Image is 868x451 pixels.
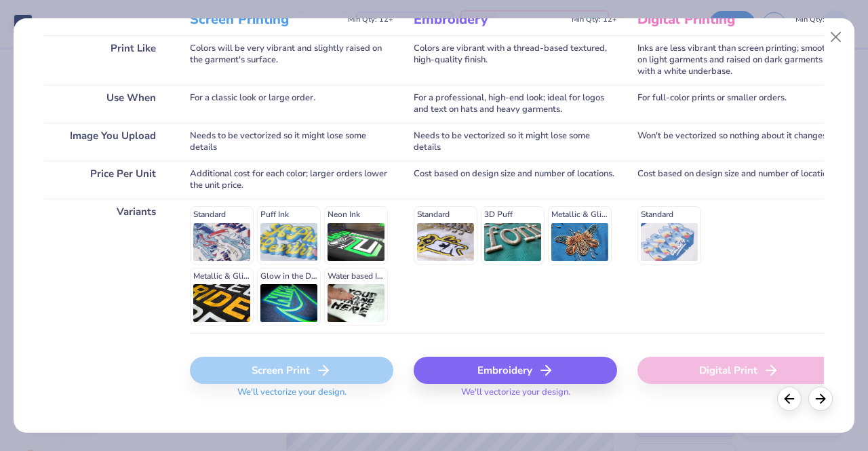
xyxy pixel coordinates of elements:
[232,387,352,406] span: We'll vectorize your design.
[637,123,841,161] div: Won't be vectorized so nothing about it changes
[190,11,342,28] h3: Screen Printing
[637,161,841,199] div: Cost based on design size and number of locations.
[637,85,841,123] div: For full-color prints or smaller orders.
[190,35,393,85] div: Colors will be very vibrant and slightly raised on the garment's surface.
[44,161,170,199] div: Price Per Unit
[414,357,617,384] div: Embroidery
[44,123,170,161] div: Image You Upload
[44,35,170,85] div: Print Like
[414,35,617,85] div: Colors are vibrant with a thread-based textured, high-quality finish.
[456,387,576,406] span: We'll vectorize your design.
[190,85,393,123] div: For a classic look or large order.
[414,11,566,28] h3: Embroidery
[414,161,617,199] div: Cost based on design size and number of locations.
[572,15,617,24] span: Min Qty: 12+
[823,24,849,50] button: Close
[190,161,393,199] div: Additional cost for each color; larger orders lower the unit price.
[348,15,393,24] span: Min Qty: 12+
[637,35,841,85] div: Inks are less vibrant than screen printing; smooth on light garments and raised on dark garments ...
[637,357,841,384] div: Digital Print
[190,357,393,384] div: Screen Print
[44,85,170,123] div: Use When
[414,123,617,161] div: Needs to be vectorized so it might lose some details
[44,199,170,333] div: Variants
[190,123,393,161] div: Needs to be vectorized so it might lose some details
[795,15,841,24] span: Min Qty: 12+
[414,85,617,123] div: For a professional, high-end look; ideal for logos and text on hats and heavy garments.
[637,11,790,28] h3: Digital Printing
